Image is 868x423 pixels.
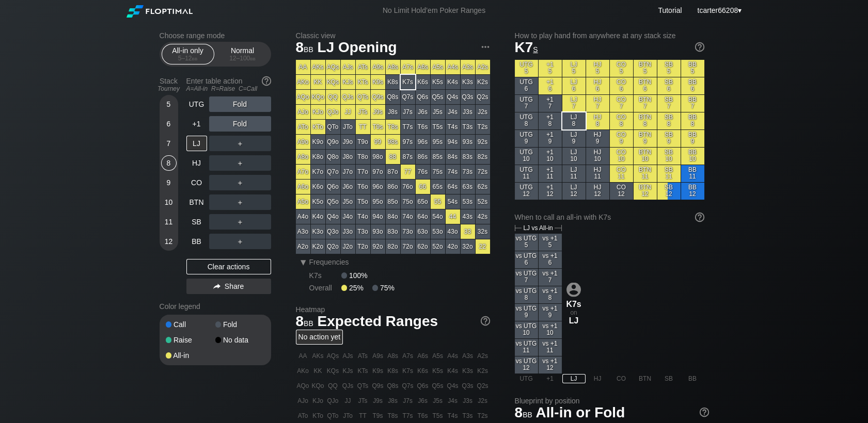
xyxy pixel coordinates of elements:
[480,41,491,53] img: ellipsis.fd386fe8.svg
[341,194,355,209] div: J5o
[634,60,657,77] div: BTN 5
[431,224,445,239] div: 53o
[341,224,355,239] div: J3o
[610,77,633,94] div: CO 6
[304,43,313,54] span: bb
[341,239,355,254] div: J2o
[341,105,355,119] div: JJ
[446,105,460,119] div: J4s
[209,136,271,151] div: ＋
[326,239,340,254] div: Q2o
[326,75,340,89] div: KQs
[695,5,743,16] div: ▾
[681,95,704,112] div: BB 7
[386,75,400,89] div: K8s
[326,90,340,104] div: QQ
[161,194,177,210] div: 10
[326,209,340,224] div: Q4o
[209,214,271,230] div: ＋
[446,75,460,89] div: K4s
[586,95,609,112] div: HJ 7
[341,90,355,104] div: QJs
[386,135,400,149] div: 98s
[219,44,266,64] div: Normal
[386,224,400,239] div: 83o
[401,150,415,164] div: 87s
[461,105,475,119] div: J3s
[657,183,681,200] div: SB 12
[296,224,310,239] div: A3o
[356,105,370,119] div: JTs
[634,112,657,129] div: BTN 8
[461,224,475,239] div: 33
[446,135,460,149] div: 94s
[401,75,415,89] div: K7s
[316,40,399,57] span: LJ Opening
[311,194,325,209] div: K5o
[446,90,460,104] div: Q4s
[657,130,681,147] div: SB 9
[311,60,325,74] div: AKs
[562,148,586,165] div: LJ 10
[371,105,385,119] div: J9s
[341,150,355,164] div: J8o
[371,120,385,134] div: T9s
[209,234,271,249] div: ＋
[681,130,704,147] div: BB 9
[356,75,370,89] div: KTs
[539,183,562,200] div: +1 12
[296,194,310,209] div: A5o
[356,209,370,224] div: T4o
[515,148,538,165] div: UTG 10
[476,239,490,254] div: 22
[461,239,475,254] div: 32o
[371,75,385,89] div: K9s
[476,120,490,134] div: T2s
[213,284,220,289] img: share.864f2f62.svg
[386,90,400,104] div: Q8s
[326,165,340,179] div: Q7o
[155,73,182,96] div: Stack
[446,194,460,209] div: 54s
[294,40,315,57] span: 8
[209,175,271,190] div: ＋
[186,194,207,210] div: BTN
[371,224,385,239] div: 93o
[161,116,177,132] div: 6
[296,60,310,74] div: AA
[326,194,340,209] div: Q5o
[461,194,475,209] div: 53s
[296,165,310,179] div: A7o
[539,130,562,147] div: +1 9
[539,165,562,182] div: +1 11
[186,116,207,132] div: +1
[533,43,538,54] span: s
[356,120,370,134] div: TT
[461,165,475,179] div: 73s
[562,165,586,182] div: LJ 11
[416,194,430,209] div: 65o
[416,135,430,149] div: 96s
[476,105,490,119] div: J2s
[164,44,212,64] div: All-in only
[356,150,370,164] div: T8o
[166,321,215,328] div: Call
[446,120,460,134] div: T4s
[446,180,460,194] div: 64s
[296,105,310,119] div: AJo
[586,148,609,165] div: HJ 10
[515,213,704,221] div: When to call an all-in with K7s
[461,180,475,194] div: 63s
[634,77,657,94] div: BTN 6
[215,336,265,344] div: No data
[209,116,271,132] div: Fold
[586,183,609,200] div: HJ 12
[461,90,475,104] div: Q3s
[446,209,460,224] div: 44
[186,155,207,171] div: HJ
[371,180,385,194] div: 96o
[221,55,264,62] div: 12 – 100
[694,41,705,53] img: help.32db89a4.svg
[326,224,340,239] div: Q3o
[192,55,198,62] span: bb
